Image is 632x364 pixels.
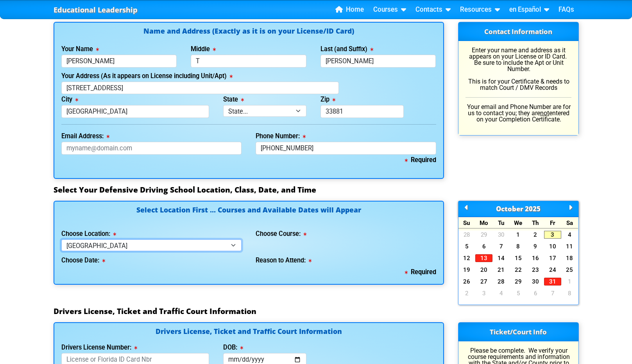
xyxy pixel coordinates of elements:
[191,55,306,68] input: Middle Name
[492,254,510,262] a: 14
[561,217,578,228] div: Sa
[458,231,476,239] a: 28
[61,82,339,95] input: 123 Street Name
[510,231,527,239] a: 1
[61,344,137,351] label: Drivers License Number:
[61,231,116,237] label: Choose Location:
[332,4,367,16] a: Home
[458,243,476,250] a: 5
[61,105,209,118] input: Tallahassee
[61,133,109,139] label: Email Address:
[61,46,99,52] label: Your Name
[544,289,561,297] a: 7
[61,96,78,103] label: City
[458,266,476,274] a: 19
[525,204,541,213] span: 2025
[61,73,233,79] label: Your Address (As it appears on License including Unit/Apt)
[54,4,138,16] a: Educational Leadership
[256,133,306,139] label: Phone Number:
[510,254,527,262] a: 15
[458,278,476,285] a: 26
[256,257,312,264] label: Reason to Attend:
[510,266,527,274] a: 22
[506,4,552,16] a: en Español
[61,328,436,336] h4: Drivers License, Ticket and Traffic Court Information
[561,231,578,239] a: 4
[320,96,335,103] label: Zip
[492,243,510,250] a: 7
[458,217,476,228] div: Su
[223,96,244,103] label: State
[544,266,561,274] a: 24
[527,243,544,250] a: 9
[457,4,503,16] a: Resources
[527,231,544,239] a: 2
[320,55,436,68] input: Last Name
[61,28,436,34] h4: Name and Address (Exactly as it is on your License/ID Card)
[61,257,105,264] label: Choose Date:
[412,4,454,16] a: Contacts
[561,243,578,250] a: 11
[527,266,544,274] a: 23
[54,307,579,316] h3: Drivers License, Ticket and Traffic Court Information
[475,278,492,285] a: 27
[510,243,527,250] a: 8
[527,289,544,297] a: 6
[256,231,306,237] label: Choose Course:
[492,289,510,297] a: 4
[544,217,561,228] div: Fr
[561,289,578,297] a: 8
[561,266,578,274] a: 25
[475,217,492,228] div: Mo
[405,268,436,276] b: Required
[492,217,510,228] div: Tu
[527,278,544,285] a: 30
[492,231,510,239] a: 30
[475,254,492,262] a: 13
[510,278,527,285] a: 29
[458,22,578,41] h3: Contact Information
[61,207,436,223] h4: Select Location First ... Courses and Available Dates will Appear
[458,323,578,341] h3: Ticket/Court Info
[544,254,561,262] a: 17
[561,254,578,262] a: 18
[492,278,510,285] a: 28
[475,231,492,239] a: 29
[496,204,523,213] span: October
[540,109,549,117] u: not
[527,254,544,262] a: 16
[370,4,409,16] a: Courses
[465,104,571,123] p: Your email and Phone Number are for us to contact you; they are entered on your Completion Certif...
[475,289,492,297] a: 3
[54,185,579,194] h3: Select Your Defensive Driving School Location, Class, Date, and Time
[510,217,527,228] div: We
[458,254,476,262] a: 12
[561,278,578,285] a: 1
[61,142,242,155] input: myname@domain.com
[544,243,561,250] a: 10
[320,105,404,118] input: 33123
[223,344,243,351] label: DOB:
[320,46,373,52] label: Last (and Suffix)
[405,156,436,164] b: Required
[191,46,216,52] label: Middle
[458,289,476,297] a: 2
[527,217,544,228] div: Th
[544,231,561,239] a: 3
[544,278,561,285] a: 31
[465,47,571,91] p: Enter your name and address as it appears on your License or ID Card. Be sure to include the Apt ...
[61,55,177,68] input: First Name
[475,266,492,274] a: 20
[492,266,510,274] a: 21
[555,4,577,16] a: FAQs
[256,142,436,155] input: Where we can reach you
[475,243,492,250] a: 6
[510,289,527,297] a: 5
